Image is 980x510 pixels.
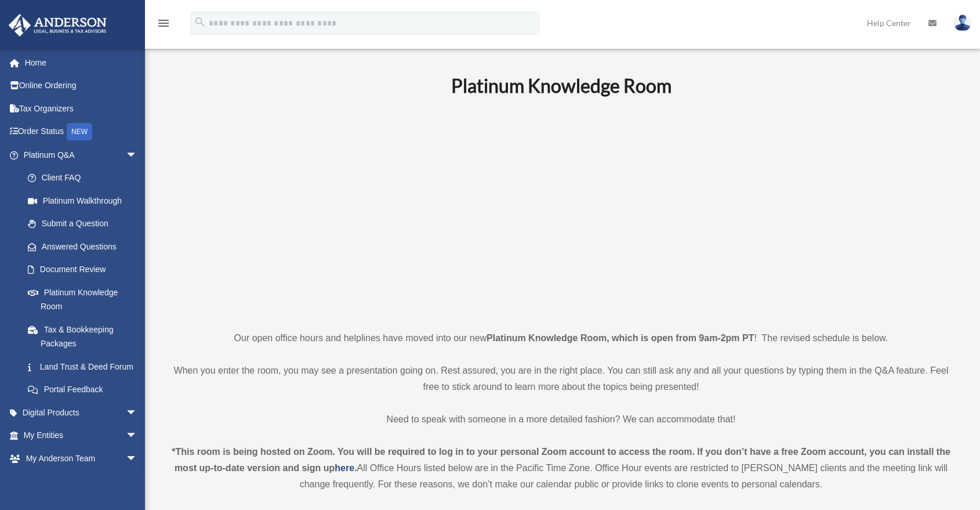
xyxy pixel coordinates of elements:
[8,143,155,167] a: Platinum Q&Aarrow_drop_down
[8,401,155,424] a: Digital Productsarrow_drop_down
[16,258,155,281] a: Document Review
[16,212,155,236] a: Submit a Question
[165,363,957,395] p: When you enter the room, you may see a presentation going on. Rest assured, you are in the right ...
[8,470,155,493] a: My Documentsarrow_drop_down
[354,463,357,473] strong: .
[5,14,110,37] img: Anderson Advisors Platinum Portal
[165,444,957,493] div: All Office Hours listed below are in the Pacific Time Zone. Office Hour events are restricted to ...
[126,143,149,167] span: arrow_drop_down
[487,333,754,343] strong: Platinum Knowledge Room, which is open from 9am-2pm PT
[8,51,155,74] a: Home
[16,318,155,355] a: Tax & Bookkeeping Packages
[335,463,354,473] a: here
[126,401,149,425] span: arrow_drop_down
[165,330,957,346] p: Our open office hours and helplines have moved into our new ! The revised schedule is below.
[165,411,957,428] p: Need to speak with someone in a more detailed fashion? We can accommodate that!
[126,447,149,471] span: arrow_drop_down
[16,355,155,378] a: Land Trust & Deed Forum
[157,16,170,30] i: menu
[194,16,206,28] i: search
[67,123,92,140] div: NEW
[8,447,155,470] a: My Anderson Teamarrow_drop_down
[157,20,170,30] a: menu
[16,378,155,402] a: Portal Feedback
[8,74,155,97] a: Online Ordering
[16,281,149,318] a: Platinum Knowledge Room
[387,113,735,309] iframe: 231110_Toby_KnowledgeRoom
[126,424,149,448] span: arrow_drop_down
[8,97,155,120] a: Tax Organizers
[16,167,155,190] a: Client FAQ
[172,447,950,473] strong: *This room is being hosted on Zoom. You will be required to log in to your personal Zoom account ...
[16,189,155,212] a: Platinum Walkthrough
[8,120,155,144] a: Order StatusNEW
[8,424,155,447] a: My Entitiesarrow_drop_down
[16,235,155,258] a: Answered Questions
[451,74,672,97] b: Platinum Knowledge Room
[126,470,149,494] span: arrow_drop_down
[954,15,971,31] img: User Pic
